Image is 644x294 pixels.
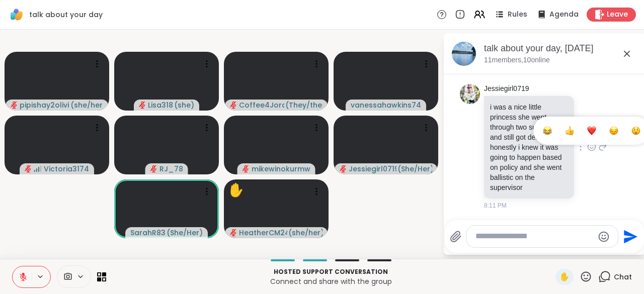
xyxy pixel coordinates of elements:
span: Jessiegirl0719 [349,164,396,174]
p: 11 members, 10 online [484,55,550,65]
span: Victoria3174 [44,164,89,174]
button: Emoji picker [598,231,610,243]
span: ( she/her ) [70,100,103,110]
span: audio-muted [230,229,237,236]
span: ( She/Her ) [397,164,432,174]
span: HeatherCM24 [239,228,287,238]
img: talk about your day, Sep 12 [452,42,476,66]
img: https://sharewell-space-live.sfo3.digitaloceanspaces.com/user-generated/3602621c-eaa5-4082-863a-9... [460,84,480,104]
span: audio-muted [25,165,32,172]
span: Lisa318 [148,100,173,110]
span: vanessahawkins74 [351,100,421,110]
div: ✋ [228,180,244,200]
span: Coffee4Jordan [239,100,284,110]
span: Agenda [549,10,579,20]
p: Hosted support conversation [112,267,549,276]
textarea: Type your message [475,231,593,242]
span: ( she/her ) [288,228,323,238]
span: audio-muted [150,165,157,172]
span: audio-muted [243,165,250,172]
button: Select Reaction: Sad [604,121,624,141]
span: audio-muted [340,165,347,172]
span: Leave [607,10,628,20]
span: audio-muted [230,102,237,109]
span: Chat [614,272,632,282]
img: ShareWell Logomark [8,6,25,23]
span: talk about your day [29,10,103,20]
a: Jessiegirl0719 [484,84,529,94]
span: RJ_78 [159,164,183,174]
p: i was a nice little princess she went through two supervisors and still got denied... honestly i ... [490,102,568,192]
span: ✋ [559,271,570,283]
span: ( She/Her ) [167,228,203,238]
span: mikewinokurmw [252,164,310,174]
p: Connect and share with the group [112,276,549,286]
button: Send [618,225,641,248]
span: audio-muted [139,102,146,109]
button: Select Reaction: Joy [537,121,557,141]
span: pipishay2olivia [20,100,69,110]
span: 8:11 PM [484,201,507,210]
span: ( she ) [174,100,194,110]
button: Select Reaction: Heart [582,121,602,141]
span: audio-muted [11,102,18,109]
div: talk about your day, [DATE] [484,42,637,55]
span: SarahR83 [130,228,166,238]
span: ( They/them ) [285,100,323,110]
span: Rules [508,10,527,20]
button: Select Reaction: Thumbs up [559,121,580,141]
